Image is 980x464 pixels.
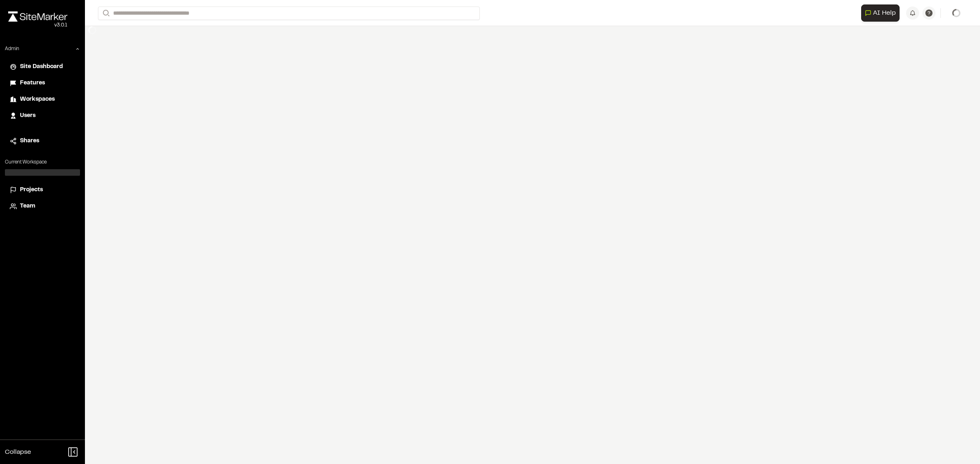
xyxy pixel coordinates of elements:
a: Users [10,111,75,120]
div: Oh geez...please don't... [8,22,67,29]
span: Projects [20,186,43,194]
a: Workspaces [10,95,75,104]
button: Open AI Assistant [861,4,900,22]
p: Admin [5,45,19,53]
span: Team [20,202,35,211]
span: Site Dashboard [20,62,63,71]
span: Shares [20,137,39,146]
a: Projects [10,186,75,194]
button: Search [98,7,113,20]
span: AI Help [873,8,896,18]
span: Features [20,79,45,88]
a: Shares [10,137,75,146]
div: Open AI Assistant [861,4,903,22]
a: Site Dashboard [10,62,75,71]
span: Users [20,111,36,120]
img: rebrand.png [8,11,67,22]
span: Workspaces [20,95,55,104]
a: Features [10,79,75,88]
span: Collapse [5,447,31,457]
p: Current Workspace [5,159,80,166]
a: Team [10,202,75,211]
